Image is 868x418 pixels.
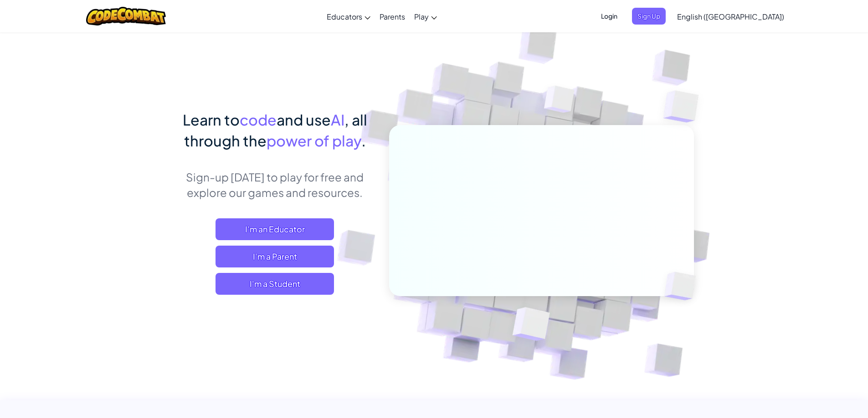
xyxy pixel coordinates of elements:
[327,12,362,21] span: Educators
[677,12,784,21] span: English ([GEOGRAPHIC_DATA])
[490,288,571,363] img: Overlap cubes
[240,111,277,129] span: code
[596,8,623,25] button: Login
[331,111,344,129] span: AI
[649,253,717,319] img: Overlap cubes
[645,68,724,145] img: Overlap cubes
[375,4,410,29] a: Parents
[183,111,240,129] span: Learn to
[175,169,375,200] p: Sign-up [DATE] to play for free and explore our games and resources.
[410,4,442,29] a: Play
[527,68,592,136] img: Overlap cubes
[632,8,666,25] button: Sign Up
[322,4,375,29] a: Educators
[673,4,789,29] a: English ([GEOGRAPHIC_DATA])
[216,246,334,267] a: I'm a Parent
[86,7,166,25] img: CodeCombat logo
[414,12,429,21] span: Play
[216,273,334,295] button: I'm a Student
[216,218,334,240] a: I'm an Educator
[267,131,361,150] span: power of play
[277,111,331,129] span: and use
[361,131,366,150] span: .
